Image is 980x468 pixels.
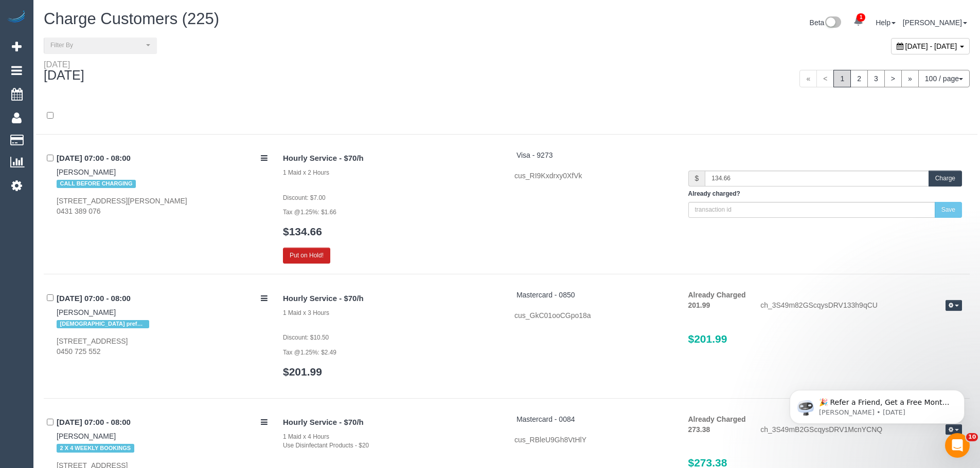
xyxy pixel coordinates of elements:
[824,16,841,30] img: New interface
[810,18,842,27] a: Beta
[688,191,963,197] h5: Already charged?
[516,291,575,299] a: Mastercard - 0850
[57,320,149,328] span: [DEMOGRAPHIC_DATA] preferred
[688,202,935,218] input: transaction id
[283,209,336,216] small: Tax @1.25%: $1.66
[876,18,896,27] a: Help
[44,60,95,83] div: [DATE]
[857,13,865,22] span: 1
[44,10,219,28] span: Charge Customers (225)
[753,424,970,437] div: ch_3S49mB2GScqysDRV1McnYCNQ
[929,171,962,186] button: Charge
[688,333,727,345] span: $201.99
[514,310,673,321] div: cus_GkC01ooCGpo18a
[57,180,136,188] span: CALL BEFORE CHARGING
[283,418,499,427] h4: Hourly Service - $70/h
[57,432,116,440] a: [PERSON_NAME]
[816,70,834,87] span: <
[688,171,705,186] span: $
[283,294,499,303] h4: Hourly Service - $70/h
[57,294,268,303] h4: [DATE] 07:00 - 08:00
[514,435,673,445] div: cus_RBleU9Gh8VtHlY
[283,366,322,378] a: $201.99
[283,194,326,201] small: Discount: $7.00
[867,70,885,87] a: 3
[688,415,746,423] strong: Already Charged
[283,169,329,176] small: 1 Maid x 2 Hours
[903,18,967,27] a: [PERSON_NAME]
[884,70,902,87] a: >
[688,291,746,299] strong: Already Charged
[901,70,919,87] a: »
[905,42,957,50] span: [DATE] - [DATE]
[283,334,329,341] small: Discount: $10.50
[283,309,329,316] small: 1 Maid x 3 Hours
[44,38,157,53] button: Filter By
[514,171,673,181] div: cus_RI9Kxdrxy0XfVk
[774,368,980,440] iframe: Intercom notifications message
[283,248,330,264] button: Put on Hold!
[57,177,268,191] div: Tags
[848,10,868,33] a: 1
[57,196,268,216] div: [STREET_ADDRESS][PERSON_NAME] 0431 389 076
[753,300,970,312] div: ch_3S49m82GScqysDRV133h9qCU
[688,425,710,434] strong: 273.38
[516,415,575,423] a: Mastercard - 0084
[283,349,336,356] small: Tax @1.25%: $2.49
[688,301,710,309] strong: 201.99
[516,151,553,159] a: Visa - 9273
[57,308,116,316] a: [PERSON_NAME]
[57,168,116,176] a: [PERSON_NAME]
[57,444,134,452] span: 2 X 4 WEEKLY BOOKINGS
[57,317,268,331] div: Tags
[918,70,970,87] button: 100 / page
[283,154,499,163] h4: Hourly Service - $70/h
[57,154,268,163] h4: [DATE] 07:00 - 08:00
[44,60,84,68] div: [DATE]
[283,441,499,450] div: Use Disinfectant Products - $20
[57,441,268,455] div: Tags
[50,41,144,50] span: Filter By
[799,70,970,87] nav: Pagination navigation
[945,433,970,458] iframe: Intercom live chat
[799,70,817,87] span: «
[57,418,268,427] h4: [DATE] 07:00 - 08:00
[833,70,851,87] span: 1
[283,433,329,440] small: 1 Maid x 4 Hours
[966,433,978,441] span: 10
[850,70,868,87] a: 2
[57,336,268,357] div: [STREET_ADDRESS] 0450 725 552
[6,10,27,25] img: Automaid Logo
[283,226,322,237] a: $134.66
